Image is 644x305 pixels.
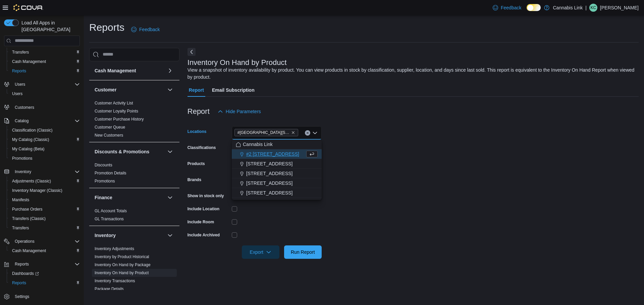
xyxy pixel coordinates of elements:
span: Export [246,245,275,259]
span: Reports [12,280,26,286]
button: [STREET_ADDRESS] [232,159,322,169]
button: [STREET_ADDRESS] [232,169,322,178]
span: Cash Management [12,248,46,253]
span: #2 [STREET_ADDRESS] [246,151,299,157]
span: Transfers [9,48,80,56]
a: Customer Loyalty Points [95,109,138,113]
button: Operations [12,237,37,245]
span: My Catalog (Classic) [12,137,49,142]
span: Cannabis Link [243,141,273,148]
button: Settings [1,292,83,301]
span: Feedback [501,4,521,11]
button: Adjustments (Classic) [7,176,83,186]
span: Settings [15,294,29,299]
button: Finance [95,194,165,201]
span: Transfers [12,50,29,55]
a: Settings [12,293,32,301]
button: Inventory [12,168,34,176]
a: Dashboards [9,270,42,278]
button: Reports [1,259,83,269]
label: Brands [187,177,201,182]
span: Inventory On Hand by Package [95,262,151,268]
button: Manifests [7,195,83,205]
button: Customer [166,86,174,94]
button: Discounts & Promotions [95,148,165,155]
a: Promotions [9,154,35,162]
span: Customer Loyalty Points [95,108,138,114]
div: View a snapshot of inventory availability by product. You can view products in stock by classific... [187,67,635,81]
span: Reports [9,279,80,287]
span: My Catalog (Classic) [9,136,80,144]
a: Reports [9,279,29,287]
span: Adjustments (Classic) [12,178,51,184]
div: Choose from the following options [232,140,322,198]
span: Transfers [9,224,80,232]
label: Show in stock only [187,193,224,199]
a: Users [9,90,25,98]
span: Cash Management [9,247,80,255]
span: Dark Mode [527,11,527,11]
button: Remove #1 1175 Hyde Park Road, Unit 2B from selection in this group [291,131,295,135]
span: Feedback [139,26,160,33]
button: Transfers [7,48,83,57]
button: Promotions [7,154,83,163]
span: Transfers (Classic) [12,216,46,221]
span: [STREET_ADDRESS] [246,170,292,177]
span: Reports [12,68,26,74]
button: My Catalog (Classic) [7,135,83,144]
h3: Finance [95,194,112,201]
span: Operations [15,239,35,244]
button: Customers [1,102,83,112]
span: Inventory by Product Historical [95,254,149,259]
a: Transfers (Classic) [9,215,48,223]
span: Users [9,90,80,98]
button: Transfers [7,223,83,233]
p: Cannabis Link [553,4,583,12]
h3: Discounts & Promotions [95,148,149,155]
img: Cova [13,4,43,11]
a: Cash Management [9,58,49,66]
button: Cash Management [166,67,174,75]
h3: Cash Management [95,67,136,74]
span: Package Details [95,286,124,292]
button: Close list of options [312,130,318,136]
button: #2 [STREET_ADDRESS] [232,149,322,159]
button: Inventory Manager (Classic) [7,186,83,195]
button: Catalog [12,117,31,125]
a: My Catalog (Beta) [9,145,47,153]
button: Hide Parameters [215,105,264,118]
button: Classification (Classic) [7,126,83,135]
a: Reports [9,67,29,75]
a: New Customers [95,133,123,138]
span: Inventory Transactions [95,278,135,284]
a: Customer Purchase History [95,117,144,122]
button: Export [242,245,279,259]
button: Customer [95,86,165,93]
div: Discounts & Promotions [89,161,179,188]
span: KC [591,4,596,12]
button: Reports [7,278,83,288]
span: Classification (Classic) [9,126,80,134]
span: GL Account Totals [95,208,127,214]
span: Report [189,83,204,97]
span: GL Transactions [95,216,124,222]
a: Manifests [9,196,32,204]
span: Promotions [9,154,80,162]
h3: Report [187,107,210,116]
span: Operations [12,237,80,245]
a: Customer Activity List [95,101,133,105]
input: Dark Mode [527,4,541,11]
span: #[GEOGRAPHIC_DATA][STREET_ADDRESS] [237,129,290,136]
span: Email Subscription [212,83,255,97]
button: Inventory [1,167,83,176]
button: Cash Management [7,246,83,255]
span: New Customers [95,133,123,138]
button: [STREET_ADDRESS] [232,178,322,188]
span: Inventory Manager (Classic) [12,188,62,193]
span: Run Report [291,249,315,255]
span: Customers [12,103,80,111]
span: Inventory Manager (Classic) [9,186,80,195]
a: Promotion Details [95,171,126,175]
